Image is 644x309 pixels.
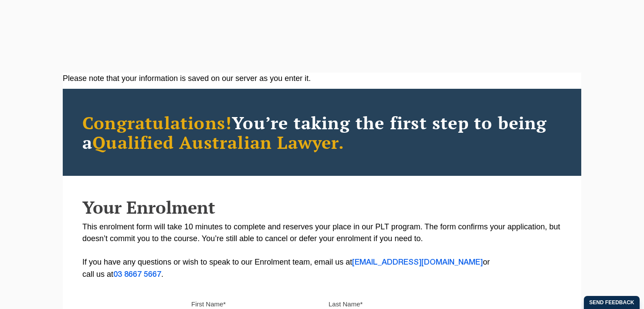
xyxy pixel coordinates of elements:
[82,198,562,217] h2: Your Enrolment
[113,271,161,278] a: 03 8667 5667
[82,111,232,134] span: Congratulations!
[92,131,344,154] span: Qualified Australian Lawyer.
[329,300,363,309] label: Last Name*
[82,113,562,152] h2: You’re taking the first step to being a
[82,221,562,281] p: This enrolment form will take 10 minutes to complete and reserves your place in our PLT program. ...
[191,300,226,309] label: First Name*
[63,73,581,84] div: Please note that your information is saved on our server as you enter it.
[352,259,483,266] a: [EMAIL_ADDRESS][DOMAIN_NAME]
